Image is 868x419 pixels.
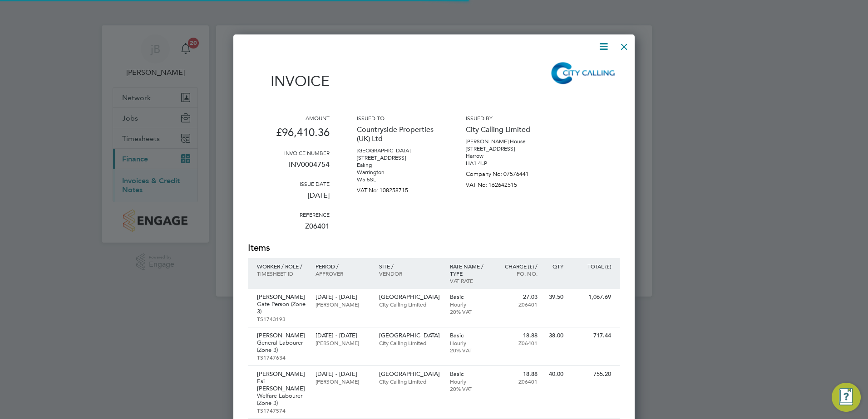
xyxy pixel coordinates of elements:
[450,301,489,308] p: Hourly
[498,293,538,301] p: 27.03
[248,180,330,187] h3: Issue date
[257,315,306,322] p: TS1743193
[572,293,611,301] p: 1,067.69
[257,370,306,392] p: [PERSON_NAME] Esi [PERSON_NAME]
[257,301,306,315] p: Gate Person (Zone 3)
[248,73,330,90] h1: Invoice
[498,270,538,277] p: Po. No.
[547,370,563,378] p: 40.00
[316,293,370,301] p: [DATE] - [DATE]
[547,332,563,339] p: 38.00
[248,149,330,156] h3: Invoice number
[379,378,441,385] p: City Calling Limited
[316,263,370,270] p: Period /
[450,308,489,315] p: 20% VAT
[466,178,547,189] p: VAT No: 162642515
[257,293,306,301] p: [PERSON_NAME]
[257,270,306,277] p: Timesheet ID
[316,301,370,308] p: [PERSON_NAME]
[498,378,538,385] p: Z06401
[547,293,563,301] p: 39.50
[498,339,538,346] p: Z06401
[466,160,547,167] p: HA1 4LP
[357,154,439,161] p: [STREET_ADDRESS]
[466,138,547,145] p: [PERSON_NAME] House
[450,339,489,346] p: Hourly
[357,122,439,147] p: Countryside Properties (UK) Ltd
[248,187,330,211] p: [DATE]
[357,161,439,169] p: Ealing
[450,346,489,354] p: 20% VAT
[450,263,489,277] p: Rate name / type
[450,277,489,284] p: VAT rate
[357,183,439,194] p: VAT No: 108258715
[248,114,330,122] h3: Amount
[450,378,489,385] p: Hourly
[379,301,441,308] p: City Calling Limited
[466,145,547,152] p: [STREET_ADDRESS]
[357,147,439,154] p: [GEOGRAPHIC_DATA]
[466,167,547,178] p: Company No: 07576441
[257,339,306,354] p: General Labourer (Zone 3)
[832,383,861,412] button: Engage Resource Center
[257,354,306,361] p: TS1747634
[316,339,370,346] p: [PERSON_NAME]
[466,114,547,122] h3: Issued by
[248,122,330,149] p: £96,410.36
[450,332,489,339] p: Basic
[248,156,330,180] p: INV0004754
[248,218,330,242] p: Z06401
[257,392,306,407] p: Welfare Labourer (Zone 3)
[357,169,439,176] p: Warrington
[257,407,306,414] p: TS1747574
[316,370,370,378] p: [DATE] - [DATE]
[316,378,370,385] p: [PERSON_NAME]
[316,332,370,339] p: [DATE] - [DATE]
[498,301,538,308] p: Z06401
[450,385,489,392] p: 20% VAT
[379,370,441,378] p: [GEOGRAPHIC_DATA]
[248,211,330,218] h3: Reference
[450,293,489,301] p: Basic
[572,370,611,378] p: 755.20
[498,263,538,270] p: Charge (£) /
[498,370,538,378] p: 18.88
[257,263,306,270] p: Worker / Role /
[450,370,489,378] p: Basic
[498,332,538,339] p: 18.88
[466,152,547,160] p: Harrow
[572,332,611,339] p: 717.44
[379,339,441,346] p: City Calling Limited
[379,263,441,270] p: Site /
[466,122,547,138] p: City Calling Limited
[257,332,306,339] p: [PERSON_NAME]
[357,176,439,183] p: W5 5SL
[379,270,441,277] p: Vendor
[248,242,620,254] h2: Items
[316,270,370,277] p: Approver
[572,263,611,270] p: Total (£)
[379,293,441,301] p: [GEOGRAPHIC_DATA]
[547,59,620,86] img: citycalling-logo-remittance.png
[357,114,439,122] h3: Issued to
[379,332,441,339] p: [GEOGRAPHIC_DATA]
[547,263,563,270] p: QTY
